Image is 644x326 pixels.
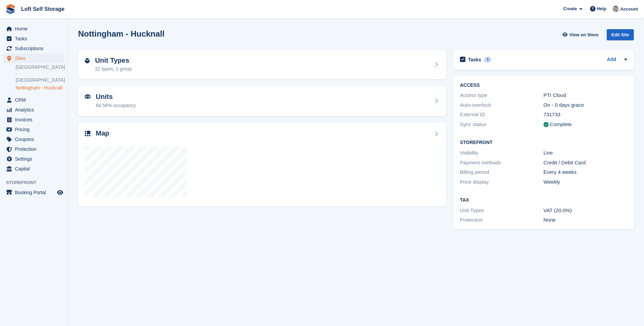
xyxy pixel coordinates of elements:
span: Invoices [15,115,56,124]
div: Price display [460,178,544,186]
h2: Map [96,129,109,137]
span: Settings [15,154,56,164]
div: Unit Types [460,207,544,215]
h2: ACCESS [460,83,627,88]
a: menu [3,34,64,43]
span: CRM [15,95,56,105]
span: Booking Portal [15,188,56,197]
div: 5 [484,57,492,63]
div: Sync status [460,121,544,128]
a: Edit Site [607,29,634,43]
a: Units 84.58% occupancy [78,86,446,116]
span: Protection [15,144,56,154]
div: Protection [460,216,544,224]
a: View on Store [562,29,601,40]
span: Coupons [15,135,56,144]
a: Map [78,123,446,207]
div: On - 0 days grace [544,101,627,109]
div: Access type [460,91,544,99]
div: 22 types, 1 group [95,65,132,73]
span: Subscriptions [15,44,56,53]
a: [GEOGRAPHIC_DATA] - [GEOGRAPHIC_DATA] [16,64,64,83]
img: stora-icon-8386f47178a22dfd0bd8f6a31ec36ba5ce8667c1dd55bd0f319d3a0aa187defe.svg [5,4,16,14]
h2: Nottingham - Hucknall [78,29,165,38]
h2: Tax [460,198,627,203]
div: Payment methods [460,159,544,167]
span: Tasks [15,34,56,43]
a: menu [3,44,64,53]
span: Account [620,6,638,13]
div: Visibility [460,149,544,157]
div: Edit Site [607,29,634,40]
div: VAT (20.0%) [544,207,627,215]
div: Billing period [460,168,544,176]
a: menu [3,125,64,134]
div: Every 4 weeks [544,168,627,176]
a: menu [3,188,64,197]
div: External ID [460,111,544,119]
a: menu [3,135,64,144]
h2: Unit Types [95,57,132,64]
a: Loft Self Storage [18,3,67,15]
span: Sites [15,54,56,63]
a: menu [3,95,64,105]
div: PTI Cloud [544,91,627,99]
a: Add [607,56,616,64]
div: Live [544,149,627,157]
div: Complete [550,121,572,128]
div: 84.58% occupancy [96,102,136,109]
div: None [544,216,627,224]
img: Nik Williams [612,5,619,12]
a: Preview store [56,188,64,197]
span: Home [15,24,56,34]
div: Auto-overlock [460,101,544,109]
span: Help [597,5,606,12]
span: View on Store [569,32,599,38]
a: menu [3,154,64,164]
h2: Units [96,93,136,101]
span: Capital [15,164,56,174]
a: menu [3,164,64,174]
div: 731733 [544,111,627,119]
a: menu [3,105,64,115]
a: menu [3,24,64,34]
span: Pricing [15,125,56,134]
div: Weekly [544,178,627,186]
a: menu [3,115,64,124]
span: Storefront [6,179,68,186]
img: map-icn-33ee37083ee616e46c38cad1a60f524a97daa1e2b2c8c0bc3eb3415660979fc1.svg [85,131,90,136]
a: menu [3,54,64,63]
div: Credit / Debit Card [544,159,627,167]
a: Unit Types 22 types, 1 group [78,50,446,80]
img: unit-icn-7be61d7bf1b0ce9d3e12c5938cc71ed9869f7b940bace4675aadf7bd6d80202e.svg [85,94,90,99]
a: Nottingham - Hucknall [16,85,64,91]
h2: Tasks [468,57,481,63]
span: Create [563,5,577,12]
span: Analytics [15,105,56,115]
h2: Storefront [460,140,627,145]
a: menu [3,144,64,154]
img: unit-type-icn-2b2737a686de81e16bb02015468b77c625bbabd49415b5ef34ead5e3b44a266d.svg [85,58,90,63]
